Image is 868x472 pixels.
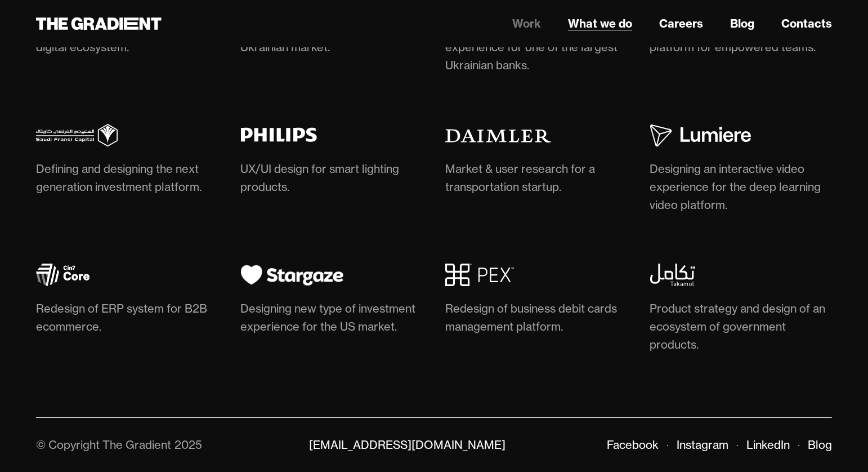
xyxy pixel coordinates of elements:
div: Market & user research for a transportation startup. [445,160,628,196]
div: Designing new type of investment experience for the US market. [241,300,423,336]
a: Market & user research for a transportation startup. [445,124,628,201]
a: UX/UI design for smart lighting products. [241,124,423,201]
div: Designing an interactive video experience for the deep learning video platform. [650,160,833,214]
div: © Copyright The Gradient [36,438,171,452]
div: 2025 [175,438,202,452]
a: Blog [808,438,832,452]
a: Defining and designing the next generation investment platform. [36,124,218,201]
div: Redesign of business debit cards management platform. [445,300,628,336]
a: What we do [568,15,632,32]
a: [EMAIL_ADDRESS][DOMAIN_NAME] [309,438,505,452]
div: Redesign of ERP system for B2B ecommerce. [36,300,218,336]
a: Contacts [781,15,832,32]
div: Product strategy and design of an ecosystem of government products. [650,300,833,354]
a: Redesign of business debit cards management platform. [445,264,628,340]
a: Redesign of ERP system for B2B ecommerce. [36,264,218,340]
div: UX/UI design for smart lighting products. [241,160,423,196]
a: Designing new type of investment experience for the US market. [241,264,423,340]
a: Instagram [677,438,728,452]
a: Facebook [607,438,659,452]
div: Defining and designing the next generation investment platform. [36,160,218,196]
a: Product strategy and design of an ecosystem of government products. [650,264,833,358]
a: Work [512,15,541,32]
a: Designing an interactive video experience for the deep learning video platform. [650,124,833,219]
a: Blog [730,15,754,32]
a: Careers [659,15,703,32]
a: LinkedIn [746,438,790,452]
div: Redesign of the mobile banking experience for one of the largest Ukrainian banks. [445,20,628,74]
